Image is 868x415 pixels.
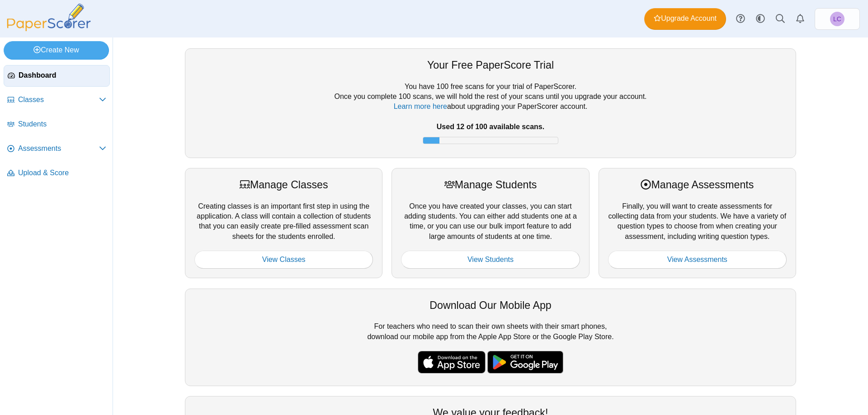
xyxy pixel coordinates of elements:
div: For teachers who need to scan their own sheets with their smart phones, download our mobile app f... [185,289,796,386]
span: Upgrade Account [654,14,717,23]
a: Upload & Score [4,163,110,184]
a: View Classes [194,251,373,269]
img: PaperScorer [4,4,94,31]
span: Leah Carlson [833,16,841,22]
a: Leah Carlson [815,8,860,30]
div: Manage Classes [194,177,373,192]
a: Classes [4,89,110,111]
a: PaperScorer [4,25,94,33]
a: View Assessments [608,251,787,269]
div: You have 100 free scans for your trial of PaperScorer. Once you complete 100 scans, we will hold ... [194,82,787,149]
span: Classes [18,95,99,105]
span: Assessments [18,144,99,154]
b: Used 12 of 100 available scans. [437,123,544,131]
img: google-play-badge.png [487,351,563,373]
a: Alerts [790,9,810,29]
span: Leah Carlson [830,12,844,26]
a: View Students [401,251,580,269]
div: Your Free PaperScore Trial [194,58,787,72]
span: Upload & Score [18,168,106,178]
div: Manage Assessments [608,177,787,192]
a: Assessments [4,138,110,160]
a: Upgrade Account [644,8,726,30]
a: Dashboard [4,65,110,87]
img: apple-store-badge.svg [418,351,486,373]
span: Dashboard [19,70,106,80]
div: Creating classes is an important first step in using the application. A class will contain a coll... [185,168,382,278]
div: Once you have created your classes, you can start adding students. You can either add students on... [392,168,589,278]
div: Download Our Mobile App [194,298,787,312]
div: Finally, you will want to create assessments for collecting data from your students. We have a va... [599,168,796,278]
span: Students [18,119,106,129]
div: Manage Students [401,177,580,192]
a: Create New [4,41,109,59]
a: Students [4,114,110,135]
a: Learn more here [394,103,447,110]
